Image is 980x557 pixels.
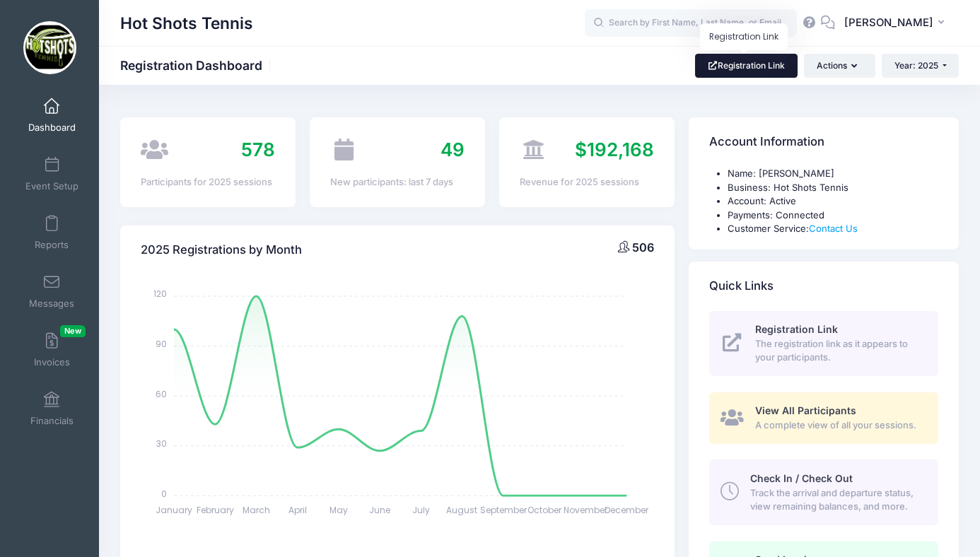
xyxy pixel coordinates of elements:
a: Reports [18,208,86,257]
tspan: November [564,504,608,516]
span: A complete view of all your sessions. [755,418,922,433]
h4: Quick Links [709,266,774,306]
li: Name: [PERSON_NAME] [728,167,938,181]
tspan: September [480,504,527,516]
span: 578 [241,139,275,160]
li: Payments: Connected [728,209,938,223]
a: Check In / Check Out Track the arrival and departure status, view remaining balances, and more. [709,459,938,524]
span: Registration Link [755,323,838,335]
span: Track the arrival and departure status, view remaining balances, and more. [750,486,922,514]
span: Messages [29,298,74,310]
div: Revenue for 2025 sessions [520,175,654,189]
button: [PERSON_NAME] [835,7,959,40]
tspan: 0 [161,488,167,500]
li: Customer Service: [728,222,938,236]
tspan: 30 [156,438,167,450]
a: Registration Link The registration link as it appears to your participants. [709,311,938,376]
span: Dashboard [28,122,76,134]
span: View All Participants [755,404,856,416]
tspan: August [447,504,478,516]
tspan: 90 [156,338,167,350]
span: New [60,325,86,337]
input: Search by First Name, Last Name, or Email... [585,9,797,37]
tspan: 60 [156,388,167,400]
a: Registration Link [695,54,798,78]
div: New participants: last 7 days [330,175,465,189]
tspan: October [527,504,562,516]
span: $192,168 [575,139,654,160]
li: Business: Hot Shots Tennis [728,181,938,195]
tspan: 120 [153,288,167,300]
div: Participants for 2025 sessions [141,175,275,189]
span: Check In / Check Out [750,472,853,484]
h4: Account Information [709,122,824,163]
img: Hot Shots Tennis [23,21,76,74]
tspan: July [412,504,430,516]
a: View All Participants A complete view of all your sessions. [709,392,938,444]
span: 49 [441,139,465,160]
span: [PERSON_NAME] [844,15,933,30]
tspan: March [243,504,270,516]
tspan: April [288,504,307,516]
span: 506 [632,240,654,254]
span: Invoices [34,356,70,368]
a: Financials [18,384,86,433]
button: Actions [804,54,875,78]
span: Financials [30,415,74,427]
tspan: June [369,504,390,516]
h1: Registration Dashboard [120,58,274,73]
a: Event Setup [18,149,86,199]
button: Year: 2025 [882,54,959,78]
tspan: January [156,504,192,516]
h4: 2025 Registrations by Month [141,230,302,271]
span: The registration link as it appears to your participants. [755,337,922,365]
a: Contact Us [809,223,858,234]
tspan: February [197,504,234,516]
tspan: December [605,504,650,516]
span: Reports [35,239,69,251]
h1: Hot Shots Tennis [120,7,253,40]
span: Event Setup [25,180,78,192]
div: Registration Link [700,23,788,50]
a: Dashboard [18,90,86,140]
span: Year: 2025 [894,60,938,71]
a: InvoicesNew [18,325,86,375]
a: Messages [18,266,86,316]
li: Account: Active [728,194,938,209]
tspan: May [329,504,348,516]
